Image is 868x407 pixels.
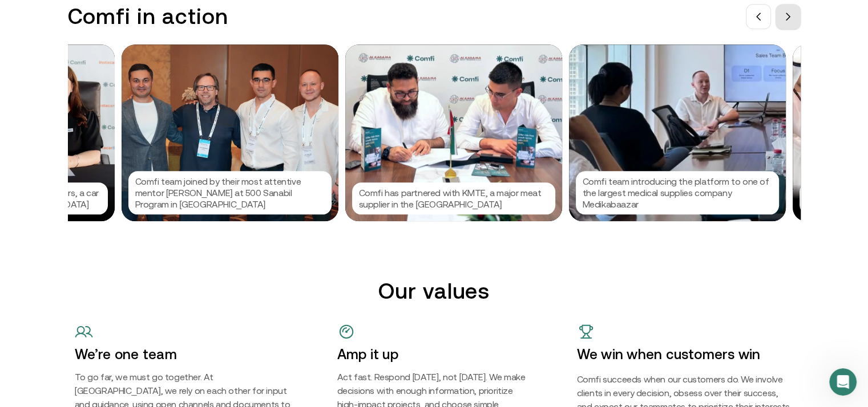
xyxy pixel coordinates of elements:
h4: Amp it up [337,345,531,363]
p: Comfi has partnered with KMTE, a major meat supplier in the [GEOGRAPHIC_DATA] [359,187,548,210]
p: Comfi team introducing the platform to one of the largest medical supplies company Medikabaazar [583,176,772,210]
h4: We win when customers win [577,345,794,363]
h2: Our values [75,278,794,304]
iframe: Intercom live chat [829,368,857,396]
h3: Comfi in action [68,3,228,29]
h4: We’re one team [75,345,292,363]
p: Comfi team joined by their most attentive mentor [PERSON_NAME] at 500 Sanabil Program in [GEOGRAP... [135,176,325,210]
